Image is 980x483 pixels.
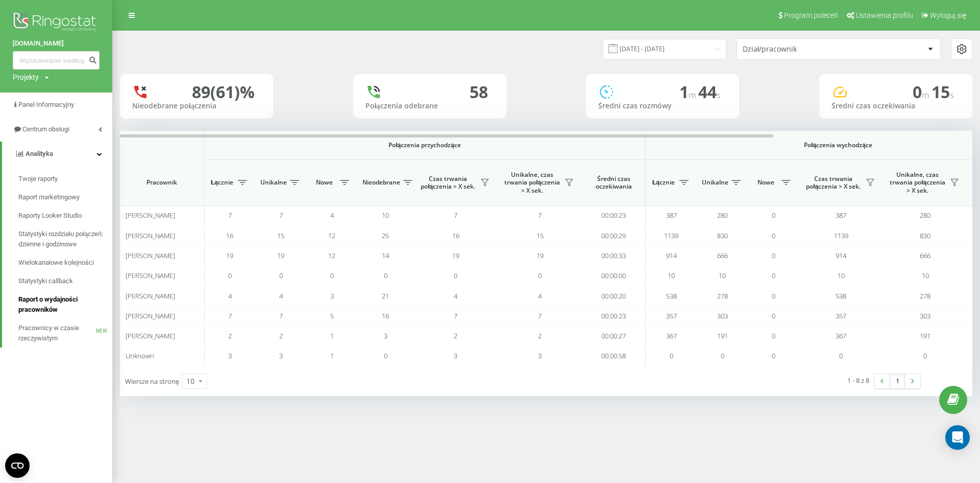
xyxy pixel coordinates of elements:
span: 0 [384,351,387,360]
span: Analityka [26,150,53,157]
span: Raport o wydajności pracowników [18,294,107,315]
span: 10 [382,211,389,220]
td: 00:00:23 [582,205,646,225]
span: s [717,89,721,101]
span: 278 [717,291,728,301]
span: 21 [382,291,389,301]
span: 387 [836,211,846,220]
span: Ustawienia profilu [856,11,913,19]
span: 303 [920,311,930,320]
span: 0 [772,311,775,320]
span: 4 [279,291,283,301]
span: 0 [279,271,283,280]
span: 0 [670,351,673,360]
span: 5 [330,311,334,320]
span: Unknown [126,351,154,360]
span: [PERSON_NAME] [126,231,175,240]
span: 0 [721,351,724,360]
span: Wiersze na stronę [125,377,179,386]
span: [PERSON_NAME] [126,291,175,301]
span: 4 [330,211,334,220]
span: 1 [330,331,334,340]
a: Wielokanałowe kolejności [18,254,112,272]
span: 15 [932,81,954,103]
span: 15 [277,231,284,240]
span: 19 [452,251,459,260]
div: Średni czas rozmówy [598,102,727,110]
span: Średni czas oczekiwania [590,175,638,191]
span: Centrum obsługi [22,125,69,133]
span: Nowe [311,178,337,187]
span: Pracownicy w czasie rzeczywistym [18,323,96,343]
td: 00:00:29 [582,225,646,245]
span: 367 [836,331,846,340]
div: Średni czas oczekiwania [831,102,960,110]
span: Statystyki callback [18,276,73,286]
span: s [950,89,954,101]
span: 16 [226,231,233,240]
span: 914 [666,251,677,260]
span: 10 [668,271,675,280]
span: 0 [228,271,232,280]
span: 19 [226,251,233,260]
span: 367 [666,331,677,340]
span: Unikalne [260,178,287,187]
span: 0 [538,271,542,280]
a: Raport marketingowy [18,188,112,206]
span: 4 [228,291,232,301]
span: 0 [384,271,387,280]
span: 914 [836,251,846,260]
span: 0 [772,291,775,301]
span: 666 [717,251,728,260]
a: Raporty Looker Studio [18,206,112,225]
span: 0 [923,351,927,360]
div: Open Intercom Messenger [945,425,970,450]
span: 3 [384,331,387,340]
span: Wielokanałowe kolejności [18,258,94,268]
span: 25 [382,231,389,240]
a: Analityka [2,142,112,166]
span: [PERSON_NAME] [126,251,175,260]
span: Czas trwania połączenia > X sek. [804,175,863,191]
td: 00:00:00 [582,266,646,286]
div: 10 [186,376,194,386]
a: [DOMAIN_NAME] [13,38,100,49]
span: 2 [279,331,283,340]
a: Pracownicy w czasie rzeczywistymNEW [18,319,112,348]
span: Twoje raporty [18,174,58,184]
button: Open CMP widget [5,453,30,478]
div: Połączenia odebrane [365,102,494,110]
td: 00:00:27 [582,326,646,346]
span: 14 [382,251,389,260]
span: 830 [717,231,728,240]
img: Ringostat logo [13,10,100,36]
span: Statystyki rozdziału połączeń: dzienne i godzinowe [18,229,107,249]
span: 666 [920,251,930,260]
td: 00:00:23 [582,306,646,326]
span: 280 [717,211,728,220]
span: 7 [228,211,232,220]
span: Wyloguj się [930,11,966,19]
span: 7 [538,211,542,220]
span: 15 [536,231,544,240]
span: 4 [538,291,542,301]
td: 00:00:20 [582,286,646,306]
span: 0 [772,351,775,360]
span: 16 [452,231,459,240]
span: 12 [328,231,335,240]
span: 0 [772,211,775,220]
div: Dział/pracownik [743,45,865,54]
span: 303 [717,311,728,320]
div: Nieodebrane połączenia [132,102,261,110]
span: Unikalne, czas trwania połączenia > X sek. [888,171,947,195]
span: 19 [277,251,284,260]
a: Statystyki callback [18,272,112,290]
span: 0 [772,231,775,240]
span: 10 [838,271,845,280]
span: 3 [279,351,283,360]
span: [PERSON_NAME] [126,271,175,280]
a: Statystyki rozdziału połączeń: dzienne i godzinowe [18,225,112,254]
div: 58 [470,82,488,102]
span: 3 [228,351,232,360]
div: 1 - 8 z 8 [847,375,869,385]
